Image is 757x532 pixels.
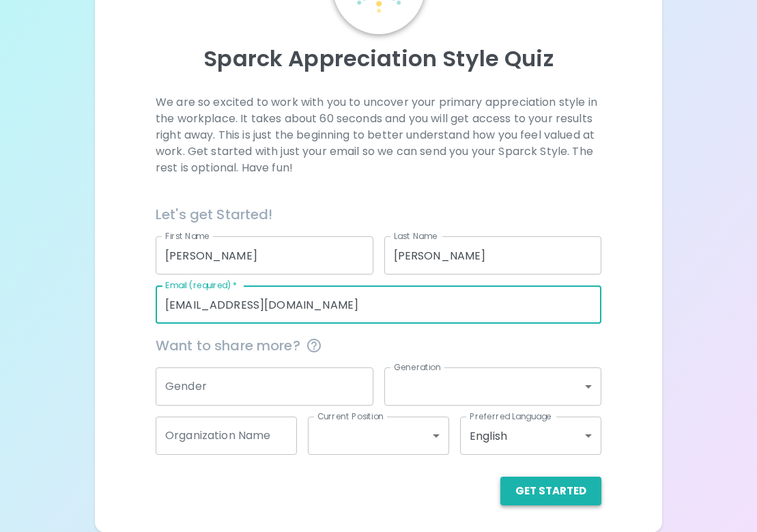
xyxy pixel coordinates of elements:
[306,337,322,354] svg: This information is completely confidential and only used for aggregated appreciation studies at ...
[111,45,646,72] p: Sparck Appreciation Style Quiz
[460,417,601,455] div: English
[156,204,601,225] h6: Let's get Started!
[156,94,601,176] p: We are so excited to work with you to uncover your primary appreciation style in the workplace. I...
[394,230,437,242] label: Last Name
[394,361,441,373] label: Generation
[500,477,601,505] button: Get Started
[156,335,601,356] span: Want to share more?
[165,279,238,291] label: Email (required)
[165,230,210,242] label: First Name
[470,410,552,422] label: Preferred Language
[317,410,384,422] label: Current Position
